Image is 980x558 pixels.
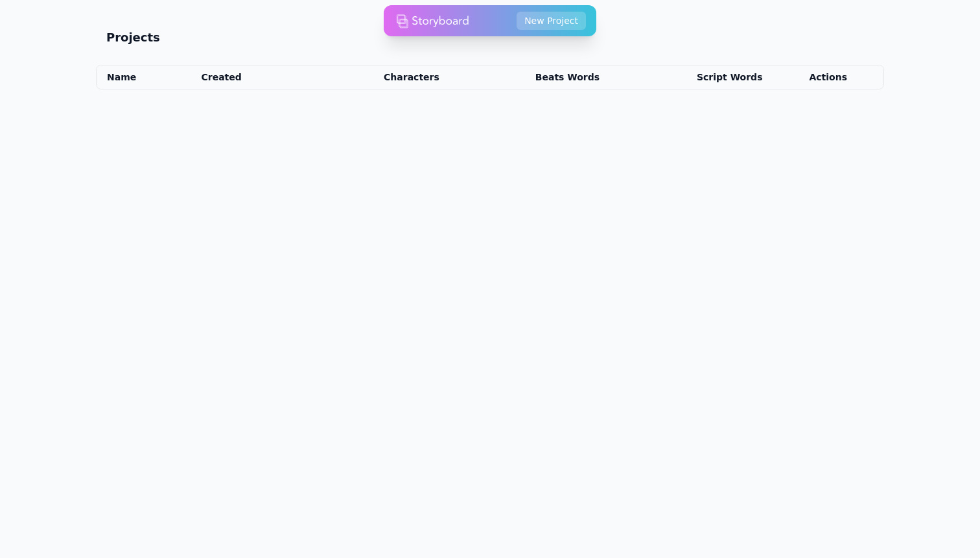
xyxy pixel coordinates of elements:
img: storyboard [397,8,469,34]
th: Characters [306,65,450,89]
th: Script Words [610,65,773,89]
h2: Projects [106,29,160,47]
th: Beats Words [450,65,610,89]
th: Name [97,65,191,89]
button: New Project [517,12,586,30]
th: Actions [773,65,883,89]
th: Created [191,65,306,89]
